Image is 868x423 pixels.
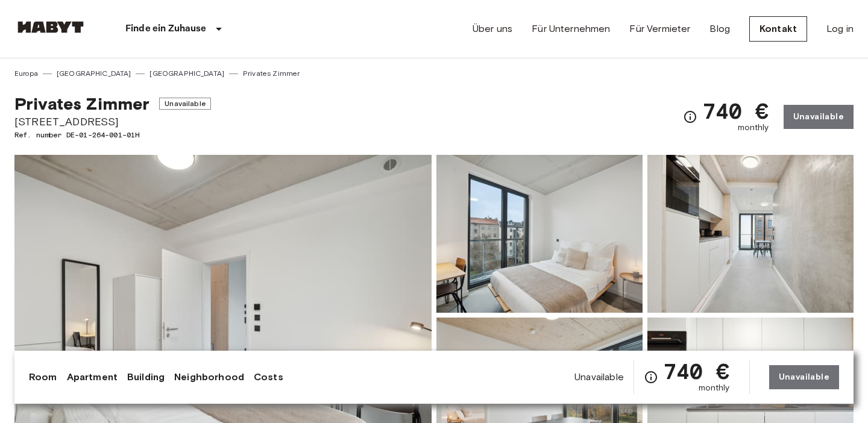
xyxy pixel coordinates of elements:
[149,68,224,79] a: [GEOGRAPHIC_DATA]
[826,22,854,36] a: Log in
[699,382,730,394] span: monthly
[532,22,610,36] a: Für Unternehmen
[159,98,211,110] span: Unavailable
[644,370,658,384] svg: Check cost overview for full price breakdown. Please note that discounts apply to new joiners onl...
[738,122,769,134] span: monthly
[254,370,283,384] a: Costs
[473,22,512,36] a: Über uns
[14,114,211,130] span: [STREET_ADDRESS]
[14,130,211,140] span: Ref. number DE-01-264-001-01H
[243,68,300,79] a: Privates Zimmer
[749,16,807,42] a: Kontakt
[647,155,854,313] img: Picture of unit DE-01-264-001-01H
[574,371,624,384] span: Unavailable
[14,68,38,79] a: Europa
[67,370,118,384] a: Apartment
[683,110,697,124] svg: Check cost overview for full price breakdown. Please note that discounts apply to new joiners onl...
[14,21,87,33] img: Habyt
[57,68,131,79] a: [GEOGRAPHIC_DATA]
[125,22,207,36] p: Finde ein Zuhause
[709,22,730,36] a: Blog
[14,93,149,114] span: Privates Zimmer
[629,22,690,36] a: Für Vermieter
[127,370,165,384] a: Building
[29,370,57,384] a: Room
[663,360,730,382] span: 740 €
[702,100,769,122] span: 740 €
[436,155,643,313] img: Picture of unit DE-01-264-001-01H
[174,370,244,384] a: Neighborhood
